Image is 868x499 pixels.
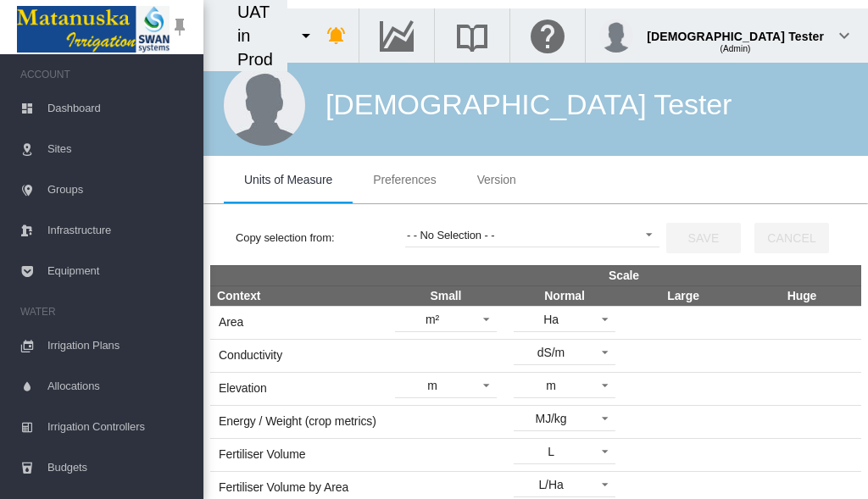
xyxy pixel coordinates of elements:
[289,19,323,53] button: icon-menu-down
[47,129,190,169] span: Sites
[17,6,170,53] img: Matanuska_LOGO.png
[834,25,854,46] md-icon: icon-chevron-down
[537,346,565,359] div: dS/m
[407,229,494,241] div: - - No Selection - -
[325,85,732,125] div: [DEMOGRAPHIC_DATA] Tester
[210,286,387,306] th: Context
[538,478,563,491] div: L/Ha
[47,210,190,251] span: Infrastructure
[452,25,492,46] md-icon: Search the knowledge base
[20,61,190,88] span: ACCOUNT
[536,412,567,425] div: MJ/kg
[721,44,751,53] span: (Admin)
[426,313,439,326] div: m²
[236,230,405,246] label: Copy selection from:
[743,286,861,306] th: Huge
[210,372,387,405] td: Elevation
[754,223,829,253] button: Cancel
[387,286,505,306] th: Small
[376,25,417,46] md-icon: Go to the Data Hub
[546,379,556,392] div: m
[666,223,741,253] button: Save
[210,339,387,372] td: Conductivity
[20,298,190,325] span: WATER
[543,313,559,326] div: Ha
[387,265,861,286] th: Scale
[599,19,633,53] img: profile.jpg
[210,438,387,471] td: Fertiliser Volume
[47,169,190,210] span: Groups
[47,447,190,488] span: Budgets
[47,88,190,129] span: Dashboard
[527,25,568,46] md-icon: Click here for help
[244,173,332,186] span: Units of Measure
[477,173,516,186] span: Version
[47,325,190,366] span: Irrigation Plans
[47,407,190,447] span: Irrigation Controllers
[624,286,743,306] th: Large
[647,21,824,38] div: [DEMOGRAPHIC_DATA] Tester
[320,19,353,53] button: icon-bell-ring
[47,251,190,291] span: Equipment
[373,173,436,186] span: Preferences
[505,286,624,306] th: Normal
[170,17,190,37] md-icon: icon-pin
[548,445,554,458] div: L
[210,306,387,339] td: Area
[210,405,387,438] td: Energy / Weight (crop metrics)
[47,366,190,407] span: Allocations
[586,8,868,63] button: [DEMOGRAPHIC_DATA] Tester (Admin) icon-chevron-down
[296,25,316,46] md-icon: icon-menu-down
[224,64,305,146] img: male.jpg
[427,379,437,392] div: m
[326,25,347,46] md-icon: icon-bell-ring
